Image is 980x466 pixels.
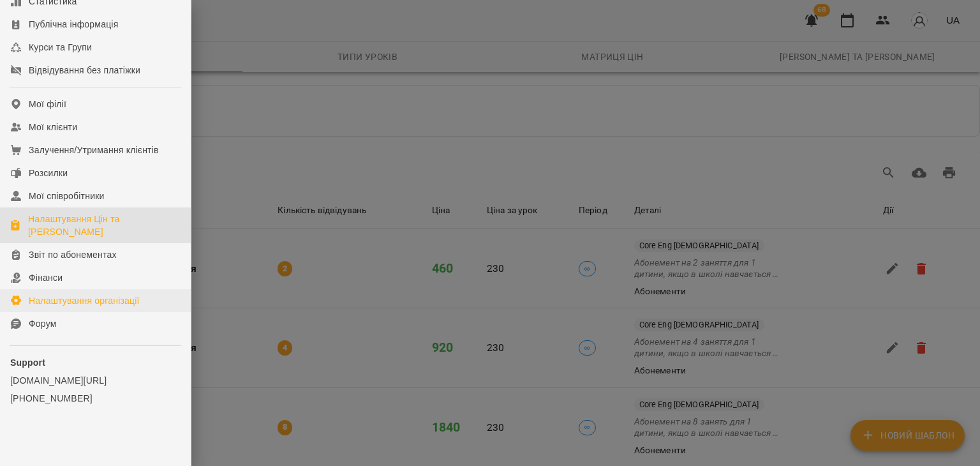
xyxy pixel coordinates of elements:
div: Мої філії [29,98,66,110]
div: Мої співробітники [29,190,105,202]
div: Налаштування Цін та [PERSON_NAME] [28,213,181,238]
a: [DOMAIN_NAME][URL] [10,374,181,387]
div: Розсилки [29,167,68,179]
div: Форум [29,317,57,330]
div: Звіт по абонементах [29,248,117,261]
div: Відвідування без платіжки [29,64,140,77]
div: Мої клієнти [29,121,77,133]
div: Фінанси [29,271,63,284]
div: Публічна інформація [29,18,118,31]
a: [PHONE_NUMBER] [10,392,181,405]
div: Курси та Групи [29,41,92,54]
div: Залучення/Утримання клієнтів [29,144,159,156]
p: Support [10,356,181,369]
div: Налаштування організації [29,294,140,307]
